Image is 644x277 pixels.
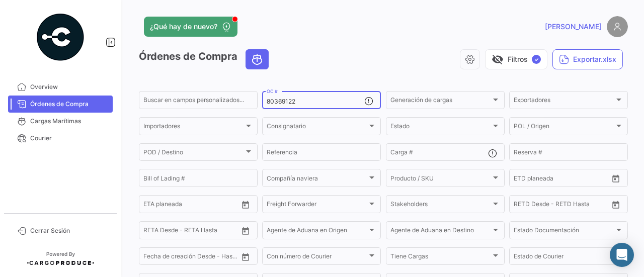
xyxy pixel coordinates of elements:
[30,134,109,143] span: Courier
[390,98,491,105] span: Generación de cargas
[267,124,367,131] span: Consignatario
[238,249,253,264] button: Open calendar
[267,254,367,261] span: Con número de Courier
[143,124,244,131] span: Importadores
[139,49,272,69] h3: Órdenes de Compra
[30,226,109,235] span: Cerrar Sesión
[514,254,614,261] span: Estado de Courier
[246,50,268,69] button: Ocean
[539,176,584,183] input: Hasta
[267,202,367,209] span: Freight Forwarder
[8,113,113,130] a: Cargas Marítimas
[144,17,237,37] button: ¿Qué hay de nuevo?
[514,124,614,131] span: POL / Origen
[267,228,367,235] span: Agente de Aduana en Origen
[8,78,113,96] a: Overview
[390,202,491,209] span: Stakeholders
[143,228,162,235] input: Desde
[238,223,253,238] button: Open calendar
[267,176,367,183] span: Compañía naviera
[485,49,547,69] button: visibility_offFiltros✓
[30,117,109,126] span: Cargas Marítimas
[30,82,109,91] span: Overview
[552,49,623,69] button: Exportar.xlsx
[150,22,217,32] span: ¿Qué hay de nuevo?
[492,53,504,65] span: visibility_off
[390,176,491,183] span: Producto / SKU
[169,228,214,235] input: Hasta
[8,96,113,113] a: Órdenes de Compra
[390,124,491,131] span: Estado
[539,202,584,209] input: Hasta
[238,197,253,212] button: Open calendar
[8,130,113,147] a: Courier
[607,16,628,37] img: placeholder-user.png
[608,197,623,212] button: Open calendar
[169,202,214,209] input: Hasta
[514,202,532,209] input: Desde
[143,254,162,261] input: Desde
[169,254,214,261] input: Hasta
[608,171,623,186] button: Open calendar
[390,228,491,235] span: Agente de Aduana en Destino
[514,98,614,105] span: Exportadores
[532,55,541,64] span: ✓
[143,150,244,157] span: POD / Destino
[143,202,162,209] input: Desde
[35,12,86,62] img: powered-by.png
[390,254,491,261] span: Tiene Cargas
[545,22,602,32] span: [PERSON_NAME]
[514,228,614,235] span: Estado Documentación
[610,243,634,267] div: Abrir Intercom Messenger
[30,100,109,109] span: Órdenes de Compra
[514,176,532,183] input: Desde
